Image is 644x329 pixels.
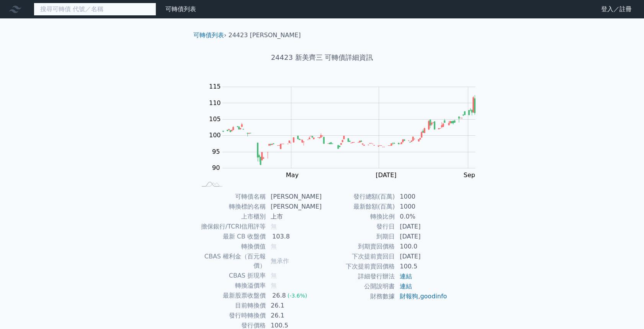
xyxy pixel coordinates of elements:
td: 100.5 [395,262,448,271]
td: 最新餘額(百萬) [322,202,395,212]
td: [PERSON_NAME] [266,192,322,202]
td: 26.1 [266,311,322,321]
td: CBAS 折現率 [196,271,266,281]
tspan: 105 [209,115,221,123]
tspan: 90 [212,164,220,171]
tspan: Sep [464,171,475,179]
td: 到期賣回價格 [322,242,395,252]
a: 登入／註冊 [595,3,638,15]
span: (-3.6%) [288,293,307,299]
a: 可轉債列表 [193,31,224,39]
a: 財報狗 [400,293,418,300]
td: 100.0 [395,242,448,252]
td: CBAS 權利金（百元報價） [196,252,266,271]
td: 26.1 [266,301,322,311]
td: [PERSON_NAME] [266,202,322,212]
tspan: 95 [212,148,220,155]
td: [DATE] [395,252,448,262]
a: 可轉債列表 [165,5,196,13]
td: 下次提前賣回價格 [322,262,395,271]
span: 無 [271,282,277,289]
input: 搜尋可轉債 代號／名稱 [34,3,156,16]
td: 1000 [395,192,448,202]
td: , [395,291,448,301]
tspan: [DATE] [376,171,396,179]
div: 26.8 [271,291,288,300]
td: 發行時轉換價 [196,311,266,321]
tspan: 100 [209,132,221,139]
td: 擔保銀行/TCRI信用評等 [196,222,266,232]
td: 財務數據 [322,291,395,301]
td: 0.0% [395,212,448,222]
td: [DATE] [395,222,448,232]
td: 1000 [395,202,448,212]
tspan: 110 [209,99,221,107]
td: 轉換標的名稱 [196,202,266,212]
td: 目前轉換價 [196,301,266,311]
a: 連結 [400,273,412,280]
td: 轉換比例 [322,212,395,222]
span: 無 [271,272,277,279]
h1: 24423 新美齊三 可轉債詳細資訊 [187,52,457,63]
a: goodinfo [420,293,447,300]
td: 發行總額(百萬) [322,192,395,202]
td: 可轉債名稱 [196,192,266,202]
td: 公開說明書 [322,281,395,291]
td: 下次提前賣回日 [322,252,395,262]
td: [DATE] [395,232,448,242]
td: 轉換溢價率 [196,281,266,291]
span: 無 [271,243,277,250]
li: › [193,31,226,40]
td: 轉換價值 [196,242,266,252]
a: 連結 [400,283,412,290]
td: 最新股票收盤價 [196,291,266,301]
td: 詳細發行辦法 [322,271,395,281]
td: 到期日 [322,232,395,242]
div: 103.8 [271,232,291,241]
tspan: 115 [209,83,221,90]
td: 上市 [266,212,322,222]
li: 24423 [PERSON_NAME] [229,31,301,40]
span: 無承作 [271,257,289,265]
td: 發行日 [322,222,395,232]
td: 最新 CB 收盤價 [196,232,266,242]
span: 無 [271,223,277,230]
tspan: May [286,171,299,179]
g: Chart [205,83,487,194]
td: 上市櫃別 [196,212,266,222]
